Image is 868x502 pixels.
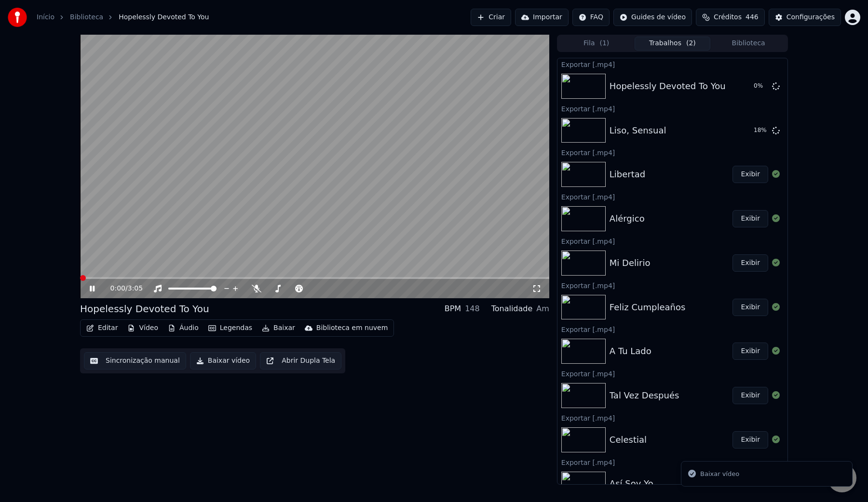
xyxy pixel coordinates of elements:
span: 0:00 [110,284,125,293]
div: 18 % [754,127,768,134]
button: Guides de vídeo [613,9,692,26]
span: 446 [746,13,759,22]
button: Editar [82,321,122,335]
button: Exibir [732,299,768,316]
button: Créditos446 [696,9,765,26]
button: Legendas [204,321,256,335]
span: 3:05 [128,284,143,293]
div: Exportar [.mp4] [557,368,787,379]
div: BPM [445,303,461,315]
div: Libertad [610,168,645,181]
span: ( 2 ) [686,39,696,48]
button: Exibir [732,343,768,360]
button: Exibir [732,254,768,272]
div: Exportar [.mp4] [557,58,787,70]
button: Trabalhos [635,37,711,51]
div: Celestial [610,433,647,447]
div: Exportar [.mp4] [557,412,787,423]
div: A Tu Lado [610,344,651,358]
div: Baixar vídeo [700,469,739,479]
div: Así Soy Yo [610,477,653,490]
div: Exportar [.mp4] [557,235,787,247]
button: Exibir [732,387,768,404]
nav: breadcrumb [37,13,209,22]
div: Exportar [.mp4] [557,323,787,335]
button: Criar [471,9,511,26]
button: Vídeo [123,321,162,335]
div: Mi Delirio [610,256,651,270]
button: Fila [558,37,635,51]
div: Feliz Cumpleaños [610,301,685,314]
button: Abrir Dupla Tela [260,352,341,370]
button: Sincronização manual [84,352,186,370]
div: / [110,284,134,293]
div: Hopelessly Devoted To You [80,302,209,316]
div: Hopelessly Devoted To You [610,79,726,93]
button: Biblioteca [710,37,787,51]
div: Configurações [787,13,835,22]
button: Baixar [258,321,299,335]
div: 0 % [754,82,768,90]
div: Tonalidade [491,303,533,315]
button: Baixar vídeo [190,352,256,370]
span: Hopelessly Devoted To You [119,13,209,22]
div: Biblioteca em nuvem [316,323,388,333]
a: Início [37,13,54,22]
div: Exportar [.mp4] [557,279,787,291]
div: 148 [465,303,480,315]
button: FAQ [572,9,610,26]
div: Exportar [.mp4] [557,456,787,468]
div: Exportar [.mp4] [557,146,787,158]
button: Exibir [732,210,768,227]
div: Alérgico [610,212,645,225]
span: Créditos [714,13,742,22]
div: Liso, Sensual [610,124,666,137]
button: Áudio [164,321,203,335]
a: Biblioteca [70,13,103,22]
button: Exibir [732,431,768,449]
span: ( 1 ) [599,39,609,48]
button: Importar [515,9,569,26]
button: Configurações [769,9,841,26]
div: Exportar [.mp4] [557,103,787,114]
button: Exibir [732,166,768,183]
div: Exportar [.mp4] [557,191,787,202]
img: youka [8,8,27,27]
div: Tal Vez Después [610,389,679,402]
div: Am [536,303,549,315]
